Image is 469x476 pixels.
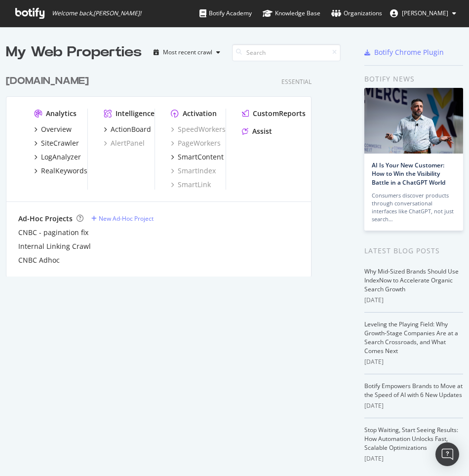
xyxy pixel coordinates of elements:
div: RealKeywords [41,166,87,176]
a: Leveling the Playing Field: Why Growth-Stage Companies Are at a Search Crossroads, and What Comes... [364,320,458,355]
a: SmartIndex [171,166,216,176]
a: PageWorkers [171,138,221,148]
a: Why Mid-Sized Brands Should Use IndexNow to Accelerate Organic Search Growth [364,267,459,293]
div: SiteCrawler [41,138,79,148]
div: Consumers discover products through conversational interfaces like ChatGPT, not just search… [372,192,456,223]
a: Internal Linking Crawl [18,241,91,251]
div: [DATE] [364,357,463,366]
div: Botify Chrome Plugin [374,47,444,57]
div: Overview [41,124,72,134]
div: [DATE] [364,401,463,410]
div: Knowledge Base [263,8,320,18]
a: AlertPanel [104,138,145,148]
div: Botify news [364,74,463,84]
a: AI Is Your New Customer: How to Win the Visibility Battle in a ChatGPT World [372,161,445,186]
a: CNBC - pagination fix [18,228,88,238]
a: LogAnalyzer [34,152,81,162]
div: My Web Properties [6,42,142,62]
a: CustomReports [242,109,306,119]
span: Ashirvad Parikh [402,9,448,17]
div: Assist [252,126,272,136]
div: grid [6,62,319,277]
div: Intelligence [116,109,155,119]
button: [PERSON_NAME] [382,5,464,21]
div: Most recent crawl [163,49,212,55]
span: Welcome back, [PERSON_NAME] ! [52,9,141,17]
a: Overview [34,124,72,134]
div: New Ad-Hoc Project [99,214,154,223]
a: [DOMAIN_NAME] [6,74,93,88]
div: [DATE] [364,454,463,463]
a: Botify Chrome Plugin [364,47,444,57]
div: Botify Academy [199,8,252,18]
div: [DATE] [364,296,463,305]
button: Most recent crawl [150,44,224,60]
div: Ad-Hoc Projects [18,214,73,224]
div: Analytics [46,109,77,119]
div: Essential [281,78,312,86]
a: Assist [242,126,272,136]
img: AI Is Your New Customer: How to Win the Visibility Battle in a ChatGPT World [364,88,463,154]
div: LogAnalyzer [41,152,81,162]
a: Stop Waiting, Start Seeing Results: How Automation Unlocks Fast, Scalable Optimizations [364,426,458,452]
a: SmartLink [171,180,211,190]
a: New Ad-Hoc Project [91,214,154,223]
div: [DOMAIN_NAME] [6,74,89,88]
div: Activation [183,109,217,119]
a: ActionBoard [104,124,151,134]
div: Latest Blog Posts [364,245,463,256]
a: SmartContent [171,152,224,162]
a: SiteCrawler [34,138,79,148]
a: Botify Empowers Brands to Move at the Speed of AI with 6 New Updates [364,382,463,399]
div: SmartContent [178,152,224,162]
div: ActionBoard [111,124,151,134]
a: SpeedWorkers [171,124,226,134]
a: RealKeywords [34,166,87,176]
div: Organizations [331,8,382,18]
div: CustomReports [253,109,306,119]
input: Search [232,44,341,61]
a: CNBC Adhoc [18,255,60,265]
div: Open Intercom Messenger [435,442,459,466]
